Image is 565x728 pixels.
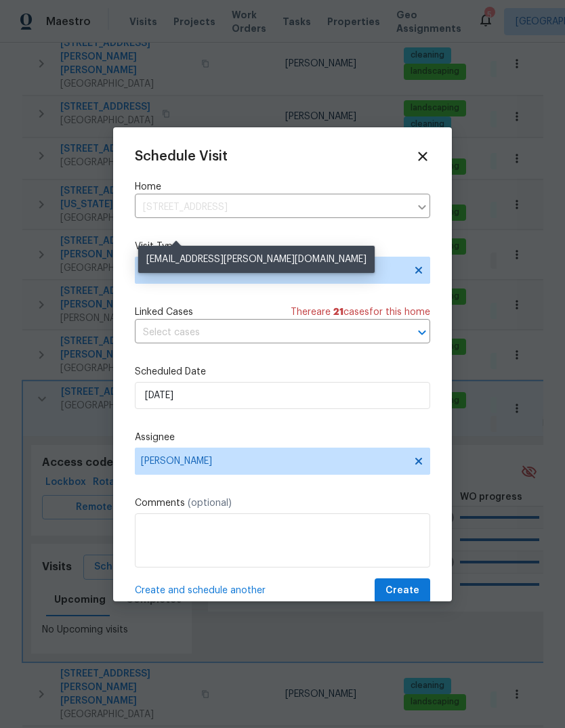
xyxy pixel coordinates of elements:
[138,246,375,273] div: [EMAIL_ADDRESS][PERSON_NAME][DOMAIN_NAME]
[135,240,430,253] label: Visit Type
[135,584,266,597] span: Create and schedule another
[375,578,430,603] button: Create
[135,150,228,163] span: Schedule Visit
[135,180,430,194] label: Home
[291,305,430,319] span: There are case s for this home
[135,382,430,409] input: M/D/YYYY
[385,582,419,599] span: Create
[333,307,343,317] span: 21
[135,322,392,343] input: Select cases
[135,365,430,379] label: Scheduled Date
[415,149,430,164] span: Close
[135,431,430,444] label: Assignee
[135,496,430,510] label: Comments
[135,197,410,218] input: Enter in an address
[413,323,432,342] button: Open
[141,456,406,467] span: [PERSON_NAME]
[135,305,193,319] span: Linked Cases
[188,498,232,508] span: (optional)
